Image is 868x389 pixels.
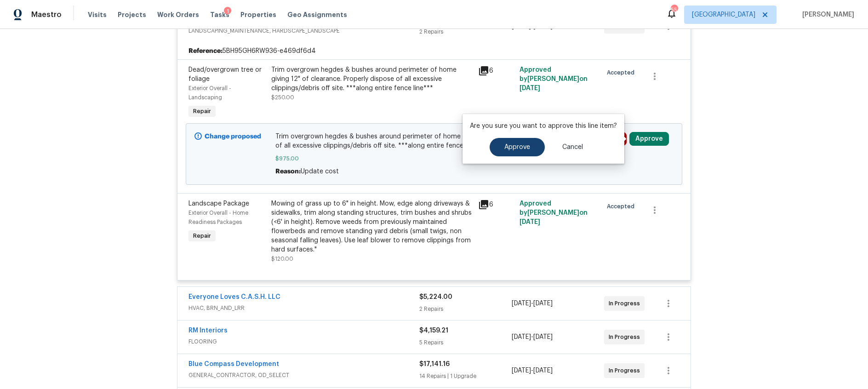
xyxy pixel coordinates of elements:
[478,199,514,210] div: 6
[271,256,293,262] span: $120.00
[157,10,199,19] span: Work Orders
[419,361,450,367] span: $17,141.16
[671,6,677,15] div: 55
[512,300,531,307] span: [DATE]
[520,200,588,225] span: Approved by [PERSON_NAME] on
[188,200,249,207] span: Landscape Package
[287,10,347,19] span: Geo Assignments
[504,144,530,151] span: Approve
[470,121,617,131] p: Are you sure you want to approve this line item?
[118,10,146,19] span: Projects
[419,304,512,314] div: 2 Repairs
[189,231,215,240] span: Repair
[188,361,279,367] a: Blue Compass Development
[520,85,540,92] span: [DATE]
[419,27,512,36] div: 2 Repairs
[188,86,231,100] span: Exterior Overall - Landscaping
[533,367,553,374] span: [DATE]
[512,299,553,308] span: -
[562,144,583,151] span: Cancel
[548,138,598,156] button: Cancel
[609,332,644,342] span: In Progress
[275,154,593,163] span: $975.00
[692,10,755,19] span: [GEOGRAPHIC_DATA]
[275,168,301,175] span: Reason:
[533,334,553,340] span: [DATE]
[490,138,545,156] button: Approve
[240,10,276,19] span: Properties
[607,68,638,77] span: Accepted
[301,168,339,175] span: Update cost
[205,133,261,140] b: Change proposed
[188,327,228,334] a: RM Interiors
[188,210,248,225] span: Exterior Overall - Home Readiness Packages
[419,294,452,300] span: $5,224.00
[609,299,644,308] span: In Progress
[512,367,531,374] span: [DATE]
[188,337,419,346] span: FLOORING
[189,107,215,116] span: Repair
[188,26,419,35] span: LANDSCAPING_MAINTENANCE, HARDSCAPE_LANDSCAPE
[188,303,419,313] span: HVAC, BRN_AND_LRR
[188,46,223,56] b: Reference:
[533,300,553,307] span: [DATE]
[188,371,419,380] span: GENERAL_CONTRACTOR, OD_SELECT
[88,10,107,19] span: Visits
[271,65,473,93] div: Trim overgrown hegdes & bushes around perimeter of home giving 12" of clearance. Properly dispose...
[188,294,280,300] a: Everyone Loves C.A.S.H. LLC
[629,132,669,146] button: Approve
[271,199,473,254] div: Mowing of grass up to 6" in height. Mow, edge along driveways & sidewalks, trim along standing st...
[609,366,644,375] span: In Progress
[512,366,553,375] span: -
[224,7,231,16] div: 1
[520,219,540,225] span: [DATE]
[512,334,531,340] span: [DATE]
[31,10,62,19] span: Maestro
[512,332,553,342] span: -
[419,338,512,347] div: 5 Repairs
[275,132,593,150] span: Trim overgrown hegdes & bushes around perimeter of home giving 12" of clearance. Properly dispose...
[177,43,691,59] div: 5BH95GH6RW936-e469df6d4
[419,327,448,334] span: $4,159.21
[799,10,854,19] span: [PERSON_NAME]
[188,67,262,82] span: Dead/overgrown tree or foliage
[210,11,229,18] span: Tasks
[520,67,588,92] span: Approved by [PERSON_NAME] on
[271,95,294,100] span: $250.00
[478,65,514,76] div: 6
[607,202,638,211] span: Accepted
[419,372,512,381] div: 14 Repairs | 1 Upgrade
